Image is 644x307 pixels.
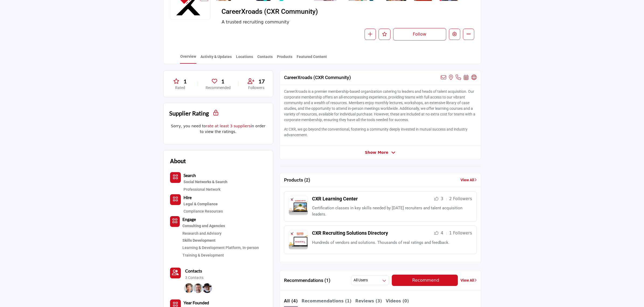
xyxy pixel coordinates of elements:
a: CXR Learning Center [312,196,358,202]
span: 4 [441,231,443,236]
a: Search [183,173,196,178]
p: CareerXroads is a premier membership-based organization catering to leaders and heads of talent a... [284,89,477,123]
p: Certification classes in key skills needed by [DATE] recruiters and talent acquisition leaders. [312,205,472,217]
div: Programs and platforms focused on the development and enhancement of professional skills and comp... [182,237,266,244]
a: 3 Contacts [185,275,203,281]
a: Social Networks & Search [183,179,227,186]
button: Category Icon [170,216,180,227]
b: Search [183,173,196,178]
span: CareerXroads (CXR Community) [221,7,343,16]
button: More details [463,29,474,40]
p: Recommended [206,85,231,91]
a: Featured Content [296,54,327,63]
button: All Users [351,275,389,285]
h2: Recommendations (1) [284,278,330,283]
a: Legal & Compliance [183,201,223,208]
span: 1 [183,77,187,85]
a: Skills Development [182,237,266,244]
a: Locations [236,54,253,63]
div: Resources and services ensuring recruitment practices comply with legal and regulatory requirements. [183,201,223,208]
img: Chris H. [193,283,203,293]
button: Contact-Employee Icon [170,268,181,278]
p: Hundreds of vendors and solutions. Thousands of real ratings and feedback. [312,240,472,246]
span: 1 [221,77,224,85]
a: View All [461,278,477,283]
b: Contacts [185,268,202,273]
h2: CareerXroads (CXR Community) [284,75,351,80]
p: Sorry, you need to in order to view the ratings. [169,123,267,135]
p: Rated [170,85,191,91]
b: Hire [183,195,192,200]
div: Platforms that combine social networking and search capabilities for recruitment and professional... [183,179,227,186]
a: Research and Advisory [182,231,221,236]
h2: Supplier Rating [169,109,209,118]
h2: Products (2) [284,177,310,183]
a: View All [461,177,477,183]
a: CXR Recruiting Solutions Directory [312,230,388,236]
span: 1 Followers [449,231,472,236]
b: Videos (0) [386,299,409,303]
button: Edit company [449,29,460,40]
b: Reviews (3) [355,299,382,303]
button: Recommend [392,275,458,286]
div: Expert services and agencies providing strategic advice and solutions in talent acquisition and m... [182,223,266,230]
span: Show More [365,150,388,155]
span: A trusted recruiting community [221,19,394,25]
b: Engage [182,217,196,222]
p: At CXR, we go beyond the conventional, fostering a community deeply invested in mutual success an... [284,127,477,138]
span: 3 [441,196,443,201]
a: Compliance Resources [183,209,223,213]
a: Learning & Development Platform, [182,245,241,250]
button: Category Icon [170,194,181,205]
a: Contacts [257,54,273,63]
span: 17 [258,77,265,85]
a: Activity & Updates [200,54,232,63]
a: Engage [182,217,196,222]
img: Gerry C. [202,283,212,293]
a: Overview [180,54,196,64]
img: Product Logo [289,230,308,250]
b: Year Founded [183,299,209,306]
img: Barb R. [184,283,194,293]
p: Followers [246,85,266,91]
b: Recommendations (1) [302,299,352,303]
button: Follow [393,28,446,40]
button: Category Icon [170,172,181,183]
img: Product Logo [289,196,308,215]
a: Hire [183,196,192,200]
button: Like [379,29,390,40]
h2: About [170,157,186,166]
a: Products [277,54,293,63]
a: Consulting and Agencies [182,223,266,230]
a: rate at least 3 suppliers [206,124,251,128]
a: Contacts [185,268,202,274]
span: Recommend [412,278,439,283]
a: Professional Network [183,187,220,192]
span: 2 Followers [449,196,472,201]
a: Link of redirect to contact page [170,268,181,278]
h2: All Users [354,278,368,283]
b: All (4) [284,299,298,303]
